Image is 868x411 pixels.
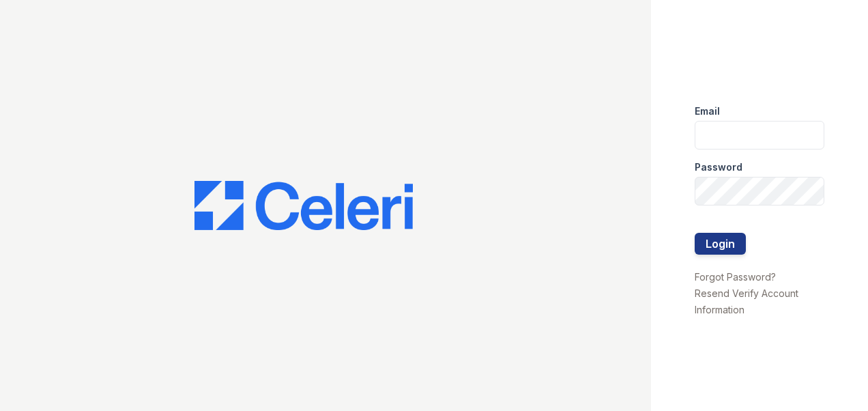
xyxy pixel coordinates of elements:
img: CE_Logo_Blue-a8612792a0a2168367f1c8372b55b34899dd931a85d93a1a3d3e32e68fde9ad4.png [194,181,413,230]
label: Password [695,160,742,174]
button: Login [695,233,746,255]
a: Forgot Password? [695,271,776,283]
label: Email [695,104,720,118]
a: Resend Verify Account Information [695,287,798,315]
